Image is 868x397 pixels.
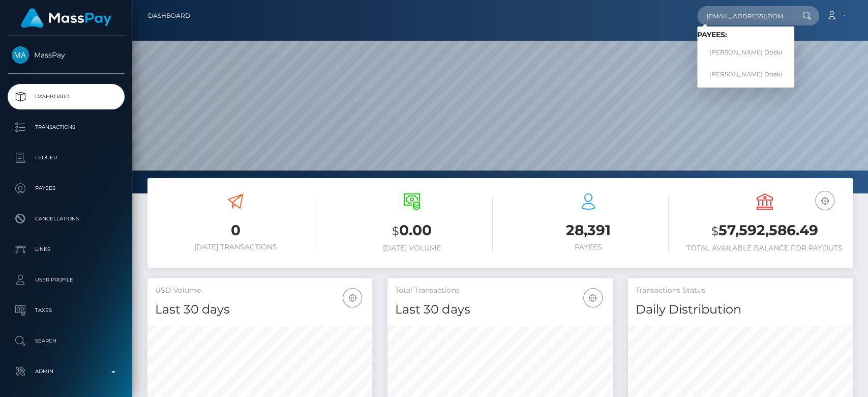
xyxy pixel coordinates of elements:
[12,89,121,104] p: Dashboard
[8,84,125,109] a: Dashboard
[12,303,121,318] p: Taxes
[697,43,794,62] a: [PERSON_NAME] Doeki
[12,333,121,349] p: Search
[8,145,125,171] a: Ledger
[155,243,316,251] h6: [DATE] Transactions
[155,301,365,319] h4: Last 30 days
[12,364,121,379] p: Admin
[12,150,121,165] p: Ledger
[697,65,794,83] a: [PERSON_NAME] Doeki
[12,211,121,226] p: Cancellations
[684,244,845,252] h6: Total Available Balance for Payouts
[392,224,399,238] small: $
[12,181,121,196] p: Payees
[395,301,605,319] h4: Last 30 days
[684,220,845,241] h3: 57,592,586.49
[155,286,365,296] h5: USD Volume
[12,272,121,288] p: User Profile
[332,244,493,252] h6: [DATE] Volume
[697,31,794,39] h6: Payees:
[155,220,316,240] h3: 0
[697,6,793,25] input: Search...
[8,115,125,140] a: Transactions
[8,206,125,232] a: Cancellations
[12,242,121,257] p: Links
[12,46,29,64] img: MassPay
[508,243,669,251] h6: Payees
[8,359,125,384] a: Admin
[711,224,719,238] small: $
[8,50,125,60] span: MassPay
[8,328,125,354] a: Search
[8,237,125,262] a: Links
[21,8,111,28] img: MassPay Logo
[8,176,125,201] a: Payees
[8,267,125,293] a: User Profile
[332,220,493,241] h3: 0.00
[508,220,669,240] h3: 28,391
[12,120,121,135] p: Transactions
[636,286,845,296] h5: Transactions Status
[636,301,845,319] h4: Daily Distribution
[148,5,190,26] a: Dashboard
[395,286,605,296] h5: Total Transactions
[8,298,125,323] a: Taxes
